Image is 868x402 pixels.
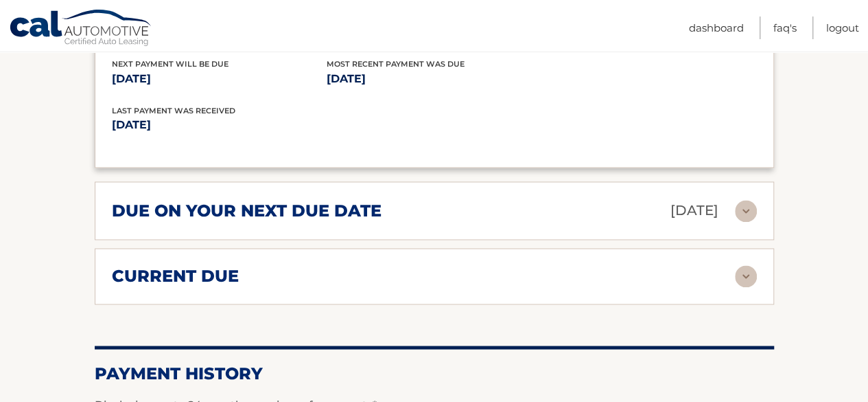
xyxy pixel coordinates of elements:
img: accordion-rest.svg [735,265,757,287]
a: Dashboard [689,16,744,39]
a: Logout [826,16,859,39]
a: FAQ's [773,16,797,39]
span: Next Payment will be due [112,59,228,69]
img: accordion-rest.svg [735,200,757,222]
p: [DATE] [670,199,718,223]
p: [DATE] [112,115,434,135]
span: Last Payment was received [112,106,235,115]
h2: current due [112,266,239,287]
span: Most Recent Payment Was Due [327,59,465,69]
p: [DATE] [327,69,541,89]
a: Cal Automotive [9,9,153,49]
h2: due on your next due date [112,201,382,221]
p: [DATE] [112,69,327,89]
h2: Payment History [95,363,774,383]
